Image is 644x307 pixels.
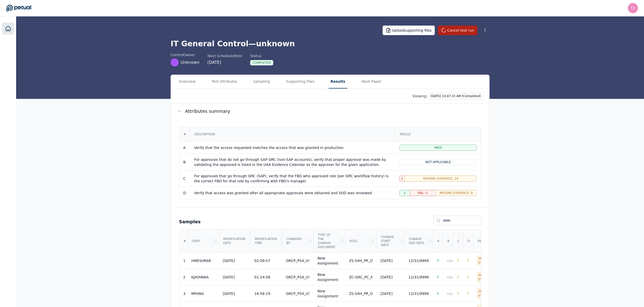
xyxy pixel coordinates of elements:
td: 3 [179,285,187,302]
div: New Assignment [317,289,341,299]
span: Y [437,292,439,296]
div: Missing Evidence [477,289,495,298]
span: Missing Evidence: 14 [423,177,458,181]
button: Uploadsupporting files [383,26,435,35]
div: C [453,230,464,252]
div: A [433,230,443,252]
div: 02:09:57 [254,258,270,263]
button: Cancel test run [438,26,477,35]
td: B [179,154,190,170]
div: For approvals that do not go through SAP GRC (non-SAP accounts), verify that proper approval was ... [194,157,391,167]
div: Missing Evidence [477,272,495,282]
button: [DATE] 10:47:15 AM (Completed) [428,93,483,99]
div: Completed [250,60,273,65]
span: ? [457,292,459,296]
button: Attributes summary [171,104,489,119]
a: Go to Dashboard [6,5,31,12]
div: New Assignment [317,256,341,266]
div: Result [474,230,493,252]
span: 1 [401,177,403,181]
span: Fail: 5 [418,191,428,195]
div: [DATE] [223,275,235,280]
div: Missing Evidence [477,256,495,266]
div: # [179,230,190,252]
button: Overview [177,75,198,89]
div: [DATE] [207,59,242,65]
div: Modification date [219,230,250,252]
span: ? [467,259,469,263]
span: ? [457,259,459,263]
div: 12/31/9999 [408,258,429,263]
div: B [443,230,453,252]
div: Change End Date [405,230,428,252]
div: Changed By [282,230,308,252]
div: New Assignment [317,272,341,282]
div: GRCP_PS4_USR [286,258,309,263]
div: For approvals that go through GRC (SAP), verify that the FBO who approved role (per GRC workflow ... [194,173,391,184]
div: ZS:S4H_PR_D_DISPURCH_0ALL [349,291,372,296]
div: Next Scheduled test [207,53,242,58]
button: More Options [480,26,490,35]
h1: IT General Control — unknown [171,39,490,48]
div: 16:56:19 [254,291,270,296]
span: 2 [404,191,406,195]
a: Dashboard [2,23,14,35]
span: ? [467,275,469,279]
div: Status [250,53,273,58]
div: Modification time [251,230,281,252]
td: 1 [179,252,187,269]
button: Supporting Files [284,75,316,89]
span: Pass [434,146,442,150]
span: Not Applicable [425,160,451,164]
span: Missing Evidence: 8 [440,191,473,195]
div: Type of the Change Document [314,230,341,252]
button: Work Paper [359,75,384,89]
div: Verify that access was granted after all appropriate approvals were obtained and SOD was reviewed. [194,190,391,195]
button: Results [329,75,347,89]
div: 12/31/9999 [408,275,429,280]
td: 2 [179,269,187,285]
span: n/a [447,292,452,296]
div: control Owner [171,52,199,57]
td: D [179,187,190,199]
div: User [188,230,212,252]
span: ? [467,292,469,296]
div: [DATE] [223,258,235,263]
span: n/a [447,259,452,263]
p: Viewing: [412,94,427,99]
div: Role [345,230,370,252]
td: C [179,170,190,187]
div: HMESHRAK [191,258,211,263]
button: Sampling [251,75,272,89]
div: [DATE] [381,291,392,296]
div: [DATE] [381,275,392,280]
div: KJAYANNA [191,275,209,280]
div: [DATE] [223,291,235,296]
span: Attributes summary [185,108,230,115]
div: GRCP_PS4_USR [286,291,309,296]
span: Unknown [181,59,199,65]
div: MFANG [191,291,204,296]
div: 01:14:58 [254,275,270,280]
span: n/a [447,275,452,279]
button: Test Attributes [210,75,239,89]
span: Y [437,275,439,279]
div: D [464,230,474,252]
div: [DATE] [381,258,392,263]
td: A [179,141,190,154]
div: Change Start Date [377,230,400,252]
div: # [179,127,190,141]
div: Description [191,127,395,141]
div: 12/31/9999 [408,291,429,296]
div: Verify that the access requested matches the access that was granted in production. [194,145,391,150]
div: GRCP_PS4_USR [286,275,309,280]
h2: Samples [179,218,201,225]
div: ZC:GRC_PC_M_PCREPORT_0000 [349,275,372,280]
div: Result [396,127,480,141]
div: ZS:S4H_PR_D_DISPURCH_0ALL [349,258,372,263]
span: ? [457,275,459,279]
img: tony.bolasna@amd.com [628,3,638,13]
span: Y [437,259,439,263]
